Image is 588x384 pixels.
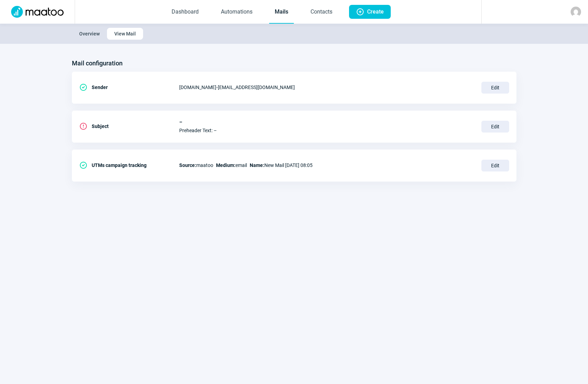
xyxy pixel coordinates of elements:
[72,58,123,69] h3: Mail configuration
[481,82,509,94] span: Edit
[571,7,581,17] img: avatar
[79,119,179,133] div: Subject
[179,119,473,125] span: –
[72,28,107,40] button: Overview
[179,128,473,133] span: Preheader Text: –
[349,5,391,19] button: Create
[179,161,213,169] span: maatoo
[250,162,264,168] span: Name:
[216,161,247,169] span: email
[179,162,196,168] span: Source:
[481,160,509,171] span: Edit
[166,1,204,24] a: Dashboard
[250,161,313,169] span: New Mail [DATE] 08:05
[481,121,509,133] span: Edit
[269,1,294,24] a: Mails
[114,28,136,39] span: View Mail
[179,80,473,94] div: [DOMAIN_NAME] - [EMAIL_ADDRESS][DOMAIN_NAME]
[367,5,384,19] span: Create
[79,158,179,172] div: UTMs campaign tracking
[305,1,338,24] a: Contacts
[107,28,143,40] button: View Mail
[79,80,179,94] div: Sender
[215,1,258,24] a: Automations
[7,6,68,18] img: Logo
[79,28,100,39] span: Overview
[216,162,235,168] span: Medium:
